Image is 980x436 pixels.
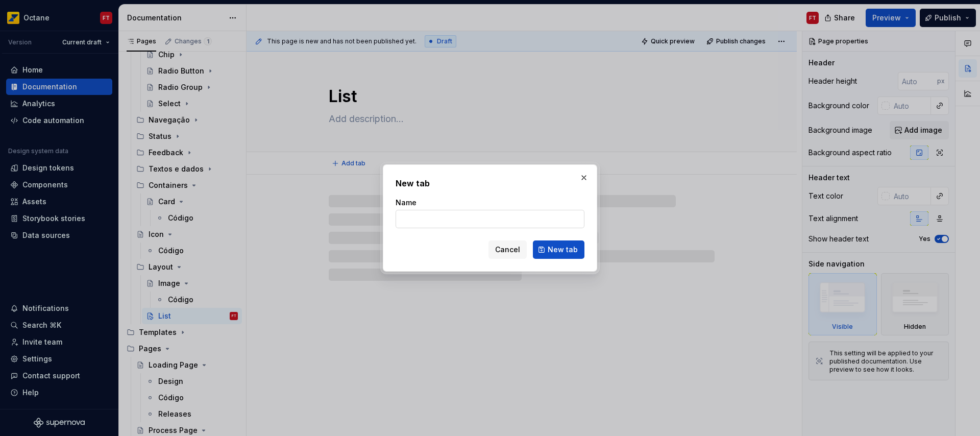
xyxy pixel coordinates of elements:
label: Name [396,198,416,208]
h2: New tab [396,177,584,189]
button: New tab [533,240,584,259]
span: Cancel [495,245,520,255]
button: Cancel [488,240,527,259]
span: New tab [548,245,578,255]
